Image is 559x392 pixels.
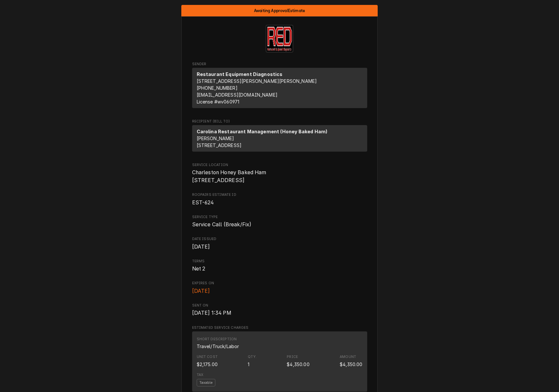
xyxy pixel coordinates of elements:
[192,243,367,251] span: Date Issued
[192,68,367,108] div: Sender
[192,281,367,286] span: Expires On
[192,192,367,206] div: Roopairs Estimate ID
[192,287,367,295] span: Expires On
[287,361,309,368] div: Price
[181,5,378,16] div: Status
[197,129,328,134] strong: Carolina Restaurant Management (Honey Baked Ham)
[192,125,367,152] div: Recipient (Bill To)
[192,236,367,251] div: Date Issued
[197,343,239,350] div: Short Description
[192,331,367,392] div: Line Item
[192,303,367,317] div: Sent On
[192,162,367,184] div: Service Location
[192,162,367,168] span: Service Location
[197,85,238,91] a: [PHONE_NUMBER]
[192,259,367,264] span: Terms
[197,361,218,368] div: Cost
[197,92,278,98] a: [EMAIL_ADDRESS][DOMAIN_NAME]
[192,310,231,316] span: [DATE] 1:34 PM
[192,62,367,111] div: Estimate Sender
[192,236,367,242] span: Date Issued
[192,288,210,294] span: [DATE]
[197,337,239,350] div: Short Description
[192,265,367,273] span: Terms
[197,71,283,77] strong: Restaurant Equipment Diagnostics
[340,354,356,360] div: Amount
[192,244,210,250] span: [DATE]
[197,337,237,342] div: Short Description
[192,266,206,272] span: Net 2
[248,354,257,367] div: Quantity
[192,325,367,330] span: Estimated Service Charges
[192,281,367,295] div: Expires On
[197,354,218,360] div: Unit Cost
[197,372,203,378] div: Tax
[197,354,218,367] div: Cost
[192,221,367,229] span: Service Type
[197,136,242,148] span: [PERSON_NAME] [STREET_ADDRESS]
[192,259,367,273] div: Terms
[197,99,240,104] span: License # wv060971
[192,199,367,207] span: Roopairs Estimate ID
[192,119,367,155] div: Estimate Recipient
[192,119,367,124] span: Recipient (Bill To)
[192,309,367,317] span: Sent On
[266,25,293,52] img: Logo
[340,354,362,367] div: Amount
[192,169,367,184] span: Service Location
[192,215,367,220] span: Service Type
[192,303,367,308] span: Sent On
[192,199,214,206] span: EST-624
[287,354,298,360] div: Price
[248,361,249,368] div: Quantity
[192,169,266,183] span: Charleston Honey Baked Ham [STREET_ADDRESS]
[287,354,309,367] div: Price
[192,215,367,229] div: Service Type
[248,354,257,360] div: Qty.
[192,125,367,154] div: Recipient (Bill To)
[192,221,252,228] span: Service Call (Break/Fix)
[340,361,362,368] div: Amount
[197,78,317,84] span: [STREET_ADDRESS][PERSON_NAME][PERSON_NAME]
[192,62,367,67] span: Sender
[192,192,367,197] span: Roopairs Estimate ID
[192,68,367,111] div: Sender
[254,9,305,13] span: Awaiting Approval Estimate
[197,379,215,386] span: Taxable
